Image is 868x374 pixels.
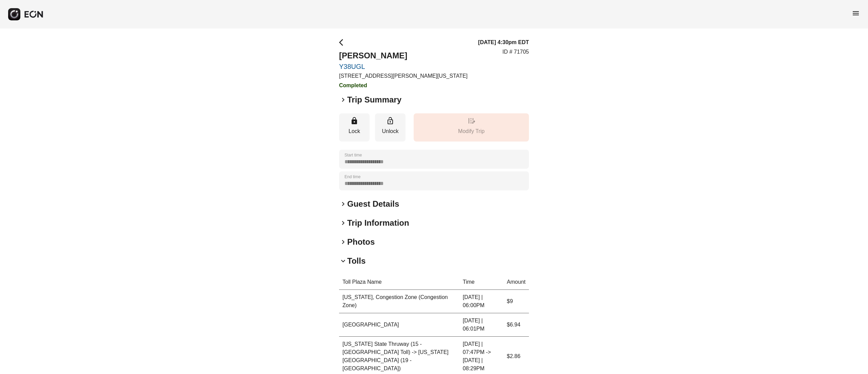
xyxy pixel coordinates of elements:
h2: [PERSON_NAME] [339,50,468,61]
span: keyboard_arrow_right [339,96,347,104]
td: [DATE] | 06:01PM [459,313,504,337]
span: keyboard_arrow_down [339,257,347,265]
h2: Trip Summary [347,94,401,105]
p: Lock [342,127,366,135]
h2: Tolls [347,256,366,266]
span: keyboard_arrow_right [339,200,347,208]
span: keyboard_arrow_right [339,238,347,246]
span: menu [852,9,860,17]
th: Toll Plaza Name [339,275,459,290]
span: lock_open [386,117,394,125]
td: [GEOGRAPHIC_DATA] [339,313,459,337]
span: lock [350,117,358,125]
span: arrow_back_ios [339,38,347,46]
p: ID # 71705 [502,48,529,56]
h3: Completed [339,81,468,90]
td: $6.94 [504,313,529,337]
h2: Guest Details [347,199,399,209]
button: Unlock [375,113,406,142]
h2: Trip Information [347,218,409,228]
a: Y38UGL [339,62,468,71]
th: Time [459,275,504,290]
td: [DATE] | 06:00PM [459,290,504,313]
p: Unlock [378,127,402,135]
span: keyboard_arrow_right [339,219,347,227]
td: [US_STATE], Congestion Zone (Congestion Zone) [339,290,459,313]
th: Amount [504,275,529,290]
h2: Photos [347,237,375,247]
p: [STREET_ADDRESS][PERSON_NAME][US_STATE] [339,72,468,80]
h3: [DATE] 4:30pm EDT [478,38,529,46]
button: Lock [339,113,370,142]
td: $9 [504,290,529,313]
